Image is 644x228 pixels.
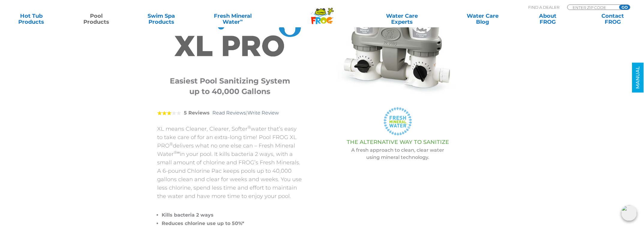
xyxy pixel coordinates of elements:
a: Water CareBlog [457,13,508,25]
li: Reduces chlorine use up to 50%* [162,219,303,228]
h3: Easiest Pool Sanitizing System up to 40,000 Gallons [165,76,295,97]
sup: ® [247,125,251,129]
div: | [157,101,303,125]
h3: THE ALTERNATIVE WAY TO SANITIZE [318,139,478,145]
a: ContactFROG [587,13,638,25]
a: PoolProducts [71,13,122,25]
a: Water CareExperts [361,13,443,25]
a: Hot TubProducts [6,13,57,25]
p: Find A Dealer [528,5,559,10]
input: GO [619,5,630,10]
input: Zip Code Form [572,5,613,10]
sup: ®∞ [174,150,180,155]
li: Kills bacteria 2 ways [162,211,303,219]
p: A fresh approach to clean, clear water using mineral technology. [318,147,478,161]
span: 3 [157,111,172,115]
a: MANUAL [632,63,644,93]
p: XL means Cleaner, Clearer, Softer water that’s easy to take care of for an extra-long time! Pool ... [157,125,303,200]
a: Swim SpaProducts [136,13,187,25]
a: Read Reviews [212,110,246,116]
img: openIcon [621,205,637,221]
a: Fresh MineralWater∞ [201,13,264,25]
sup: ® [169,141,173,146]
a: AboutFROG [523,13,573,25]
sup: ∞ [240,18,243,23]
strong: 5 Reviews [184,110,210,116]
a: Write Review [247,110,279,116]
